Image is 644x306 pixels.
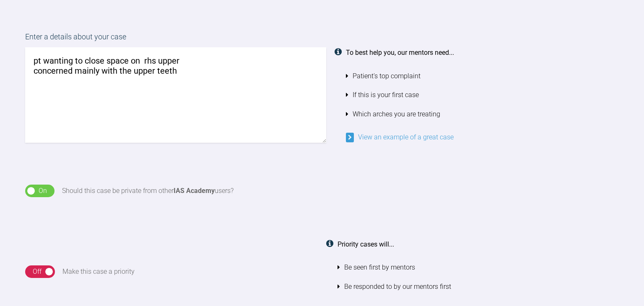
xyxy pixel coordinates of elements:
[174,187,215,195] strong: IAS Academy
[338,258,619,277] li: Be seen first by mentors
[25,47,326,143] textarea: pt wanting to close space on rhs upper concerned mainly with the upper teeth
[338,277,619,296] li: Be responded to by our mentors first
[338,240,394,248] strong: Priority cases will...
[39,185,47,196] div: On
[62,266,135,277] div: Make this case a priority
[62,185,234,196] div: Should this case be private from other users?
[346,49,454,57] strong: To best help you, our mentors need...
[25,31,619,47] label: Enter a details about your case
[33,266,42,277] div: Off
[346,105,619,124] li: Which arches you are treating
[346,133,454,141] a: View an example of a great case
[346,67,619,86] li: Patient's top complaint
[346,85,619,105] li: If this is your first case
